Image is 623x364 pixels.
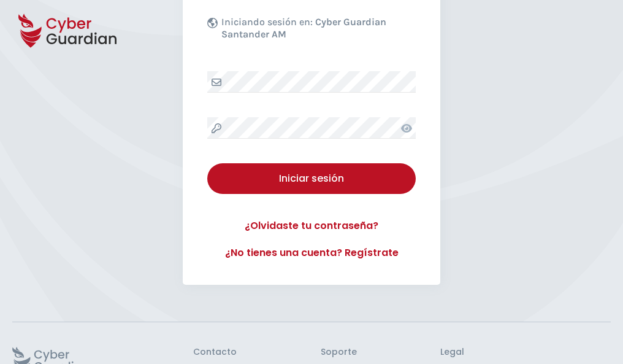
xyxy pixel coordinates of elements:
h3: Contacto [193,347,237,358]
div: Iniciar sesión [216,171,407,186]
a: ¿Olvidaste tu contraseña? [207,219,416,233]
a: ¿No tienes una cuenta? Regístrate [207,246,416,260]
h3: Legal [440,347,611,358]
button: Iniciar sesión [207,163,416,194]
h3: Soporte [321,347,357,358]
